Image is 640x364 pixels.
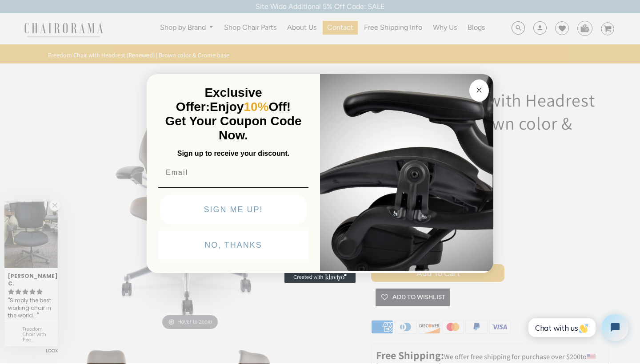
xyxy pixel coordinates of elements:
input: Email [158,164,308,182]
span: Get Your Coupon Code Now. [165,114,302,142]
a: Created with Klaviyo - opens in a new tab [284,272,356,283]
button: Close dialog [469,79,489,102]
span: Enjoy Off! [210,100,291,114]
img: 92d77583-a095-41f6-84e7-858462e0427a.jpeg [320,72,493,271]
span: Sign up to receive your discount. [177,150,289,157]
button: NO, THANKS [158,230,308,260]
button: SIGN ME UP! [160,195,307,224]
img: underline [158,187,308,188]
iframe: Tidio Chat [519,307,636,348]
span: 10% [244,100,268,114]
span: Exclusive Offer: [176,86,262,114]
